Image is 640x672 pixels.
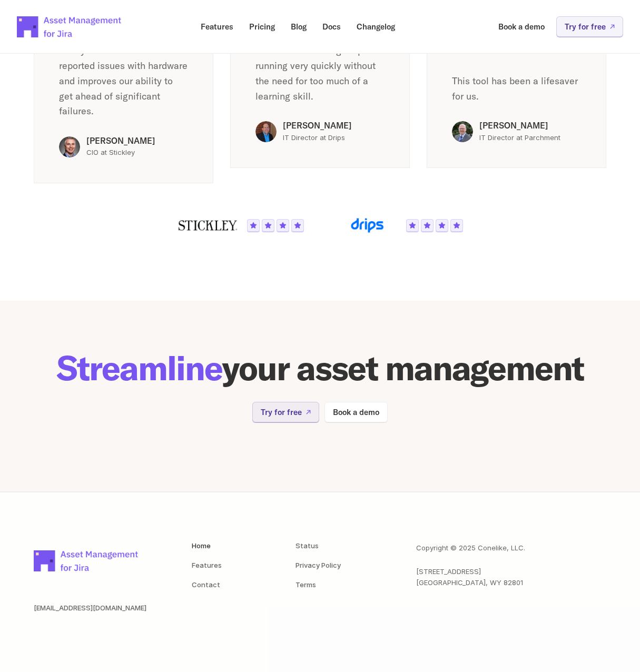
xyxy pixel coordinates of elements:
[357,23,395,31] p: Changelog
[192,561,222,569] a: Features
[242,16,282,37] a: Pricing
[249,23,275,31] p: Pricing
[322,23,341,31] p: Docs
[201,23,233,31] p: Features
[296,541,319,550] a: Status
[86,147,188,159] p: CIO at Stickley
[177,219,239,232] img: Logo
[416,542,525,554] p: Copyright © 2025 Conelike, LLC.
[349,16,402,37] a: Changelog
[283,132,385,143] p: IT Director at Drips
[59,137,80,158] img: Chris H
[34,351,606,385] h1: your asset management
[56,347,222,389] span: Streamline
[296,561,341,569] a: Privacy Policy
[556,16,623,37] a: Try for free
[479,132,581,143] p: IT Director at Parchment
[333,408,379,416] p: Book a demo
[252,402,319,422] a: Try for free
[34,604,146,612] a: [EMAIL_ADDRESS][DOMAIN_NAME]
[193,16,241,37] a: Features
[565,23,606,31] p: Try for free
[498,23,545,31] p: Book a demo
[416,578,523,587] span: [GEOGRAPHIC_DATA], WY 82801
[479,121,581,131] p: [PERSON_NAME]
[491,16,552,37] a: Book a demo
[283,121,385,131] p: [PERSON_NAME]
[283,16,314,37] a: Blog
[338,218,398,234] img: Logo
[261,408,302,416] p: Try for free
[324,402,388,422] a: Book a demo
[86,136,188,146] p: [PERSON_NAME]
[416,567,481,576] span: [STREET_ADDRESS]
[192,541,211,550] a: Home
[291,23,307,31] p: Blog
[296,580,316,589] a: Terms
[192,580,220,589] a: Contact
[315,16,348,37] a: Docs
